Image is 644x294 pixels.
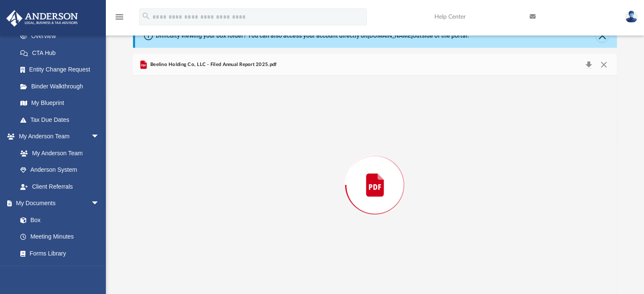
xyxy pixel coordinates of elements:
a: My Anderson Team [12,145,104,162]
a: Forms Library [12,245,104,262]
span: arrow_drop_down [91,195,108,212]
a: [DOMAIN_NAME] [368,32,413,39]
button: Close [596,59,611,71]
a: Tax Due Dates [12,111,112,128]
a: My Anderson Teamarrow_drop_down [6,128,108,145]
div: Difficulty viewing your box folder? You can also access your account directly on outside of the p... [156,31,469,40]
img: Anderson Advisors Platinum Portal [4,10,80,27]
span: arrow_drop_down [91,128,108,146]
a: Anderson System [12,162,108,179]
i: search [141,11,151,21]
a: Box [12,212,104,228]
a: CTA Hub [12,44,112,61]
a: My Blueprint [12,95,108,112]
a: Overview [12,28,112,45]
i: menu [114,12,124,22]
a: Notarize [12,262,108,279]
img: User Pic [625,11,638,23]
a: Client Referrals [12,178,108,195]
span: Beelino Holding Co, LLC - Filed Annual Report 2025.pdf [149,61,277,69]
a: Entity Change Request [12,61,112,78]
button: Download [581,59,597,71]
a: menu [114,16,124,22]
a: Binder Walkthrough [12,78,112,95]
a: Meeting Minutes [12,228,108,245]
button: Close [596,30,608,42]
a: My Documentsarrow_drop_down [6,195,108,212]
